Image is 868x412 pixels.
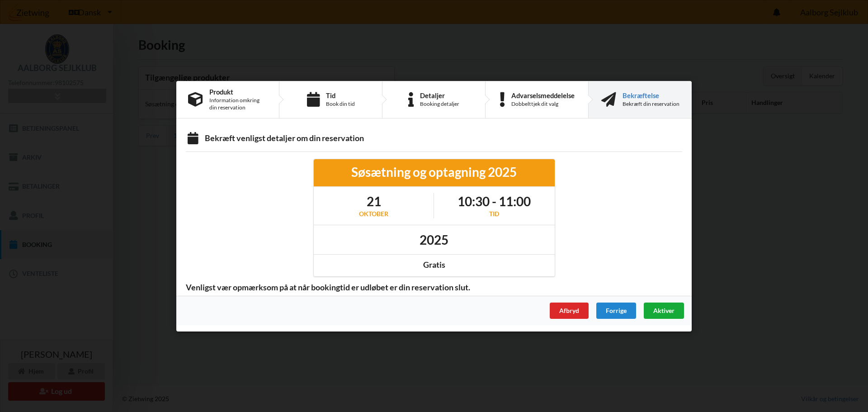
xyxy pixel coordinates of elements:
div: Afbryd [550,302,589,318]
div: Bekræft din reservation [623,100,679,107]
h1: 2025 [420,231,448,247]
div: Detaljer [420,91,459,99]
div: Information omkring din reservation [209,96,267,111]
div: Advarselsmeddelelse [511,91,575,99]
span: Venligst vær opmærksom på at når bookingtid er udløbet er din reservation slut. [179,282,476,292]
div: Tid [458,209,531,218]
div: Bekræft venligst detaljer om din reservation [186,133,682,145]
div: Bekræftelse [623,91,679,99]
div: Tid [326,91,355,99]
h1: 10:30 - 11:00 [458,193,531,209]
div: Booking detaljer [420,100,459,107]
div: Gratis [320,260,548,270]
div: Produkt [209,88,267,95]
div: Book din tid [326,100,355,107]
h1: 21 [359,193,388,209]
div: Dobbelttjek dit valg [511,100,575,107]
div: Søsætning og optagning 2025 [320,164,548,180]
div: Forrige [596,302,636,318]
span: Aktiver [653,306,675,314]
div: oktober [359,209,388,218]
